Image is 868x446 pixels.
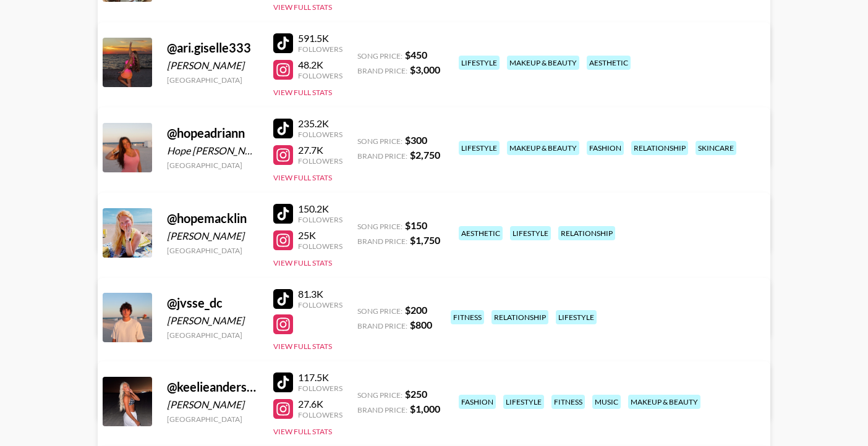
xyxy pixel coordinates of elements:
div: skincare [696,141,736,155]
div: 25K [298,229,343,242]
div: lifestyle [459,56,500,70]
div: 27.6K [298,398,343,410]
div: fashion [587,141,624,155]
strong: $ 300 [405,134,427,146]
div: Followers [298,410,343,419]
div: 235.2K [298,117,343,130]
button: View Full Stats [273,173,332,182]
strong: $ 450 [405,49,427,61]
div: [PERSON_NAME] [167,230,258,242]
div: relationship [631,141,688,155]
div: @ keelieandersonn [167,379,258,395]
button: View Full Stats [273,258,332,267]
span: Song Price: [357,222,402,231]
button: View Full Stats [273,427,332,436]
span: Brand Price: [357,405,407,414]
div: [GEOGRAPHIC_DATA] [167,75,258,85]
button: View Full Stats [273,2,332,12]
div: aesthetic [459,226,503,240]
span: Brand Price: [357,237,407,246]
div: lifestyle [510,226,551,240]
button: View Full Stats [273,88,332,97]
div: lifestyle [459,141,500,155]
div: 81.3K [298,288,343,300]
span: Brand Price: [357,151,407,161]
div: fitness [551,395,585,409]
div: 150.2K [298,203,343,215]
strong: $ 800 [410,319,432,330]
div: Followers [298,156,343,166]
div: relationship [558,226,615,240]
div: fashion [459,395,496,409]
strong: $ 150 [405,219,427,231]
span: Song Price: [357,390,402,400]
div: makeup & beauty [628,395,700,409]
div: 117.5K [298,371,343,384]
div: lifestyle [503,395,544,409]
div: 27.7K [298,144,343,156]
div: relationship [491,310,548,324]
strong: $ 3,000 [410,64,440,75]
div: @ jvsse_dc [167,295,258,311]
div: makeup & beauty [507,56,579,70]
div: Followers [298,300,343,309]
div: Hope [PERSON_NAME] [167,145,258,157]
button: View Full Stats [273,342,332,351]
div: [PERSON_NAME] [167,398,258,411]
span: Brand Price: [357,321,407,330]
div: [GEOGRAPHIC_DATA] [167,414,258,424]
div: Followers [298,242,343,251]
strong: $ 250 [405,388,427,400]
span: Song Price: [357,137,402,146]
div: aesthetic [587,56,631,70]
div: [GEOGRAPHIC_DATA] [167,161,258,170]
div: Followers [298,130,343,139]
div: makeup & beauty [507,141,579,155]
div: @ hopemacklin [167,211,258,226]
span: Song Price: [357,306,402,316]
div: [GEOGRAPHIC_DATA] [167,246,258,255]
div: [GEOGRAPHIC_DATA] [167,330,258,340]
strong: $ 1,000 [410,403,440,414]
span: Song Price: [357,51,402,61]
span: Brand Price: [357,66,407,75]
div: [PERSON_NAME] [167,314,258,327]
div: @ ari.giselle333 [167,40,258,56]
div: @ hopeadriann [167,125,258,141]
div: lifestyle [556,310,597,324]
div: Followers [298,71,343,80]
div: fitness [451,310,484,324]
div: music [592,395,621,409]
div: 591.5K [298,32,343,44]
div: Followers [298,44,343,54]
strong: $ 2,750 [410,149,440,161]
div: Followers [298,384,343,393]
strong: $ 1,750 [410,234,440,246]
strong: $ 200 [405,304,427,316]
div: Followers [298,215,343,224]
div: [PERSON_NAME] [167,59,258,72]
div: 48.2K [298,59,343,71]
